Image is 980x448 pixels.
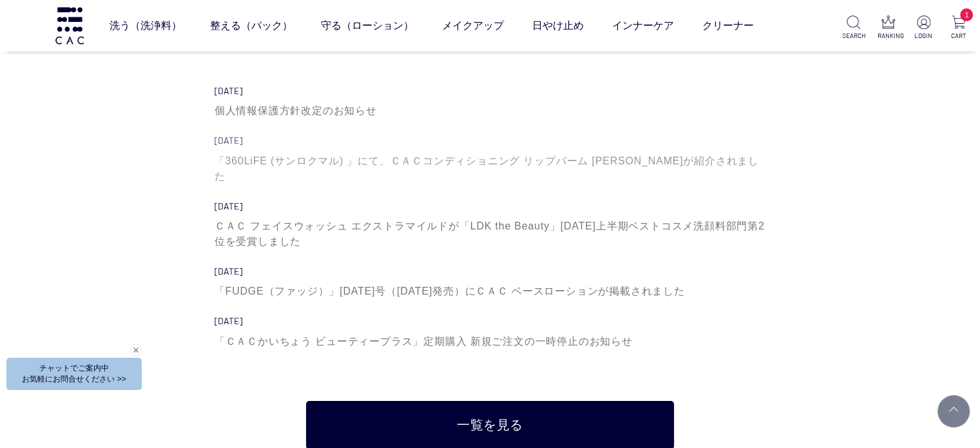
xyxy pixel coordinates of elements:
div: 個人情報保護方針改定のお知らせ [215,103,766,119]
a: インナーケア [612,8,674,44]
div: [DATE] [215,200,766,213]
img: logo [53,7,86,44]
div: 「360LiFE (サンロクマル) 」にて、ＣＡＣコンディショニング リップバーム [PERSON_NAME]が紹介されました [215,153,766,184]
a: [DATE] 「ＣＡＣかいちょう ビューティープラス」定期購入 新規ご注文の一時停止のお知らせ [215,315,766,349]
div: ＣＡＣ フェイスウォッシュ エクストラマイルドが「LDK the Beauty」[DATE]上半期ベストコスメ洗顔料部門第2位を受賞しました [215,219,766,249]
a: 日やけ止め [532,8,584,44]
p: CART [947,31,970,41]
div: [DATE] [215,85,766,97]
p: LOGIN [912,31,935,41]
span: 1 [960,8,973,21]
a: 整える（パック） [210,8,293,44]
a: 守る（ローション） [321,8,414,44]
a: LOGIN [912,15,935,41]
a: RANKING [878,15,900,41]
a: [DATE] 「FUDGE（ファッジ）」[DATE]号（[DATE]発売）にＣＡＣ ベースローションが掲載されました [215,266,766,299]
div: [DATE] [215,315,766,327]
div: 「ＣＡＣかいちょう ビューティープラス」定期購入 新規ご注文の一時停止のお知らせ [215,334,766,349]
a: 洗う（洗浄料） [110,8,182,44]
div: [DATE] [215,266,766,278]
p: RANKING [878,31,900,41]
a: 1 CART [947,15,970,41]
div: 「FUDGE（ファッジ）」[DATE]号（[DATE]発売）にＣＡＣ ベースローションが掲載されました [215,284,766,299]
a: SEARCH [842,15,865,41]
a: [DATE] ＣＡＣ フェイスウォッシュ エクストラマイルドが「LDK the Beauty」[DATE]上半期ベストコスメ洗顔料部門第2位を受賞しました [215,200,766,249]
div: [DATE] [215,135,766,147]
a: [DATE] 「360LiFE (サンロクマル) 」にて、ＣＡＣコンディショニング リップバーム [PERSON_NAME]が紹介されました [215,135,766,184]
a: メイクアップ [442,8,504,44]
p: SEARCH [842,31,865,41]
a: クリーナー [702,8,754,44]
a: [DATE] 個人情報保護方針改定のお知らせ [215,85,766,119]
